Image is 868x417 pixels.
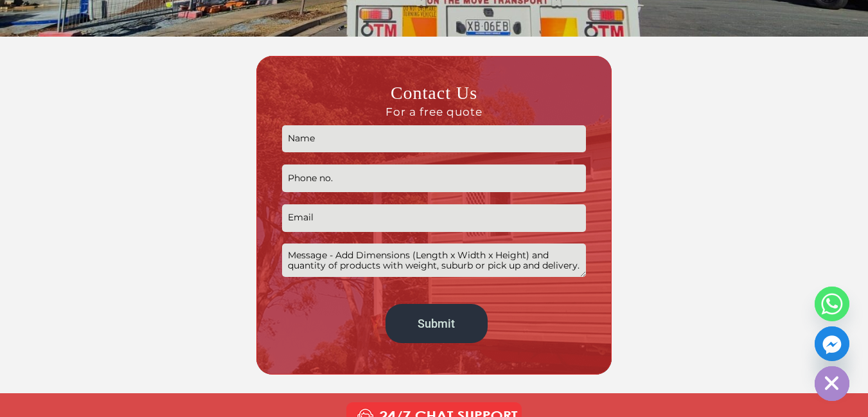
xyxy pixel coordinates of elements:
[385,304,488,343] input: Submit
[282,164,586,192] input: Phone no.
[282,105,586,119] span: For a free quote
[282,82,586,350] form: Contact form
[282,125,586,153] input: Name
[282,204,586,232] input: Email
[282,82,586,119] h3: Contact Us
[815,326,849,361] a: Facebook_Messenger
[815,287,849,321] a: Whatsapp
